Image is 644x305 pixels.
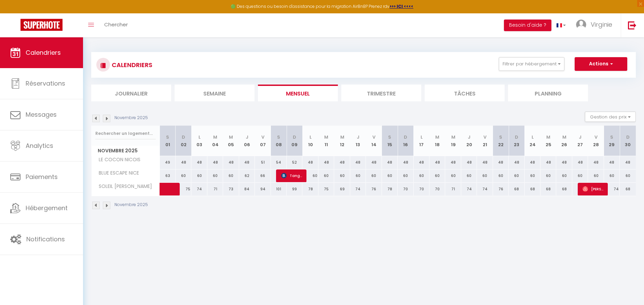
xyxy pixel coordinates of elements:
[604,183,620,195] div: 74
[191,169,207,182] div: 60
[213,134,217,140] abbr: M
[324,134,328,140] abbr: M
[93,169,141,177] span: BLUE ESCAPE NICE
[191,156,207,169] div: 48
[341,85,421,101] li: Trimestre
[540,169,556,182] div: 60
[604,126,620,156] th: 29
[594,134,598,140] abbr: V
[382,156,398,169] div: 48
[389,3,413,9] a: >>> ICI <<<<
[318,126,334,156] th: 11
[626,134,630,140] abbr: D
[556,126,572,156] th: 26
[110,57,152,73] h3: CALENDRIERS
[239,183,255,195] div: 84
[91,85,171,101] li: Journalier
[515,134,518,140] abbr: D
[175,85,255,101] li: Semaine
[26,173,58,181] span: Paiements
[176,156,191,169] div: 48
[461,169,477,182] div: 60
[540,183,556,195] div: 68
[620,183,636,195] div: 68
[318,183,334,195] div: 75
[572,169,588,182] div: 60
[509,169,524,182] div: 60
[483,134,487,140] abbr: V
[318,156,334,169] div: 48
[477,156,493,169] div: 48
[334,183,350,195] div: 69
[340,134,344,140] abbr: M
[93,156,142,164] span: LE COCON NICOIS
[429,183,445,195] div: 70
[398,169,413,182] div: 60
[334,156,350,169] div: 48
[382,183,398,195] div: 78
[398,183,413,195] div: 70
[207,183,223,195] div: 71
[572,126,588,156] th: 27
[604,169,620,182] div: 60
[388,134,391,140] abbr: S
[493,169,509,182] div: 60
[509,126,524,156] th: 23
[182,134,185,140] abbr: D
[572,156,588,169] div: 48
[504,20,551,31] button: Besoin d'aide ?
[26,141,53,150] span: Analytics
[445,183,461,195] div: 71
[160,169,176,182] div: 63
[99,13,133,37] a: Chercher
[239,169,255,182] div: 62
[20,19,63,31] img: Super Booking
[271,183,287,195] div: 101
[334,169,350,182] div: 60
[92,146,160,156] span: Novembre 2025
[435,134,439,140] abbr: M
[160,126,176,156] th: 01
[229,134,233,140] abbr: M
[372,134,375,140] abbr: V
[114,115,148,121] p: Novembre 2025
[334,126,350,156] th: 12
[223,183,239,195] div: 73
[281,169,302,182] span: Tanguy Batut
[271,126,287,156] th: 08
[366,183,382,195] div: 76
[26,110,57,119] span: Messages
[620,169,636,182] div: 60
[445,126,461,156] th: 19
[468,134,470,140] abbr: J
[445,156,461,169] div: 48
[277,134,280,140] abbr: S
[302,169,318,182] div: 60
[26,204,68,212] span: Hébergement
[525,156,540,169] div: 48
[461,126,477,156] th: 20
[509,156,524,169] div: 48
[525,126,540,156] th: 24
[302,183,318,195] div: 78
[477,126,493,156] th: 21
[546,134,550,140] abbr: M
[318,169,334,182] div: 60
[287,183,302,195] div: 99
[461,156,477,169] div: 48
[271,156,287,169] div: 54
[585,112,636,122] button: Gestion des prix
[540,156,556,169] div: 48
[223,156,239,169] div: 48
[414,169,429,182] div: 60
[255,126,271,156] th: 07
[382,169,398,182] div: 60
[223,126,239,156] th: 05
[166,134,169,140] abbr: S
[620,156,636,169] div: 48
[255,156,271,169] div: 51
[93,183,154,190] span: SOLEIL [PERSON_NAME]
[562,134,566,140] abbr: M
[429,169,445,182] div: 60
